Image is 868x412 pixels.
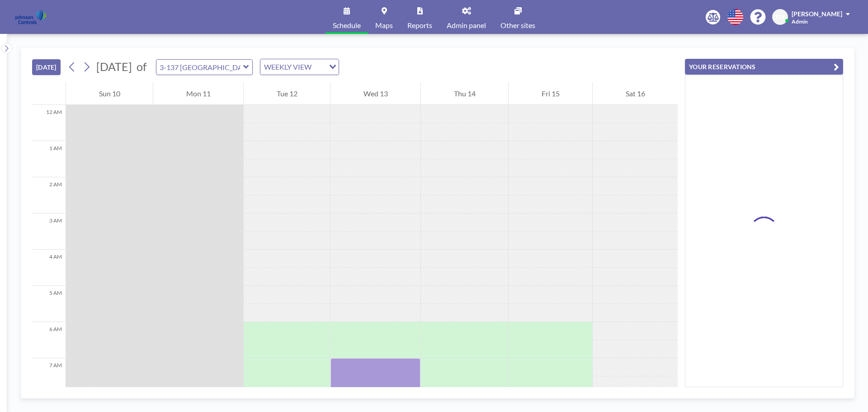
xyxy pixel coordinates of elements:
div: 5 AM [32,286,66,322]
button: YOUR RESERVATIONS [685,59,843,75]
div: 2 AM [32,177,66,213]
div: Fri 15 [509,82,592,105]
span: Admin panel [447,22,486,29]
span: XH [775,13,785,21]
span: Admin [792,18,808,25]
img: organization-logo [14,8,47,26]
div: 7 AM [32,358,66,394]
div: 3 AM [32,213,66,250]
div: 12 AM [32,105,66,141]
span: Reports [407,22,432,29]
input: 3-137 Riyadh Training Room [156,60,243,75]
div: Wed 13 [330,82,420,105]
span: Other sites [500,22,535,29]
button: [DATE] [32,59,61,75]
span: [DATE] [96,60,132,73]
span: of [137,60,146,74]
div: Search for option [260,59,339,75]
div: 4 AM [32,250,66,286]
div: Sun 10 [66,82,153,105]
span: WEEKLY VIEW [262,61,313,73]
div: Tue 12 [244,82,330,105]
div: 1 AM [32,141,66,177]
span: [PERSON_NAME] [792,10,842,18]
span: Maps [375,22,393,29]
div: Mon 11 [153,82,243,105]
input: Search for option [314,61,324,73]
div: 6 AM [32,322,66,358]
div: Thu 14 [421,82,508,105]
div: Sat 16 [593,82,678,105]
span: Schedule [333,22,361,29]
